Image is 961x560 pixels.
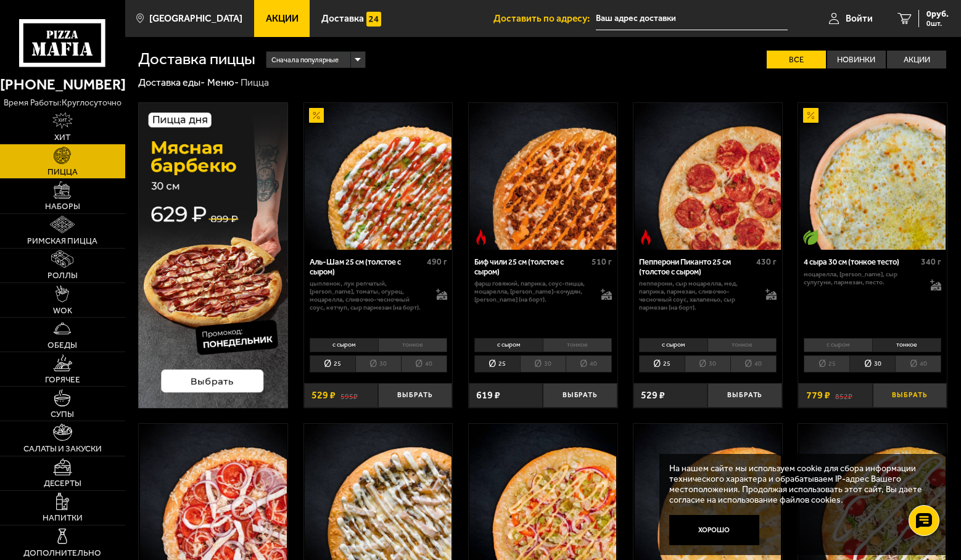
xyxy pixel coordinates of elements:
span: Обеды [47,341,77,350]
span: Акции [266,14,299,23]
span: Войти [846,14,873,23]
span: Десерты [44,479,81,488]
li: тонкое [872,338,941,352]
span: 779 ₽ [806,390,830,400]
span: Напитки [43,514,83,522]
img: Острое блюдо [474,229,489,244]
a: АкционныйВегетарианское блюдо4 сыра 30 см (тонкое тесто) [798,103,947,250]
li: с сыром [474,338,543,352]
span: 0 шт. [926,20,949,27]
img: 4 сыра 30 см (тонкое тесто) [799,103,946,250]
span: Пицца [47,168,78,176]
label: Все [767,51,826,68]
span: Доставка [321,14,364,23]
li: 25 [474,355,520,373]
span: 0 руб. [926,10,949,19]
li: 40 [730,355,777,373]
button: Выбрать [378,383,452,408]
img: Вегетарианское блюдо [803,229,818,244]
span: Горячее [45,376,80,384]
p: пепперони, сыр Моцарелла, мед, паприка, пармезан, сливочно-чесночный соус, халапеньо, сыр пармеза... [639,279,756,311]
button: Хорошо [669,515,759,545]
h1: Доставка пиццы [138,51,255,67]
li: 40 [401,355,447,373]
a: АкционныйАль-Шам 25 см (толстое с сыром) [304,103,453,250]
li: 30 [685,355,730,373]
span: 340 г [921,257,941,267]
span: Салаты и закуски [23,445,102,453]
div: Аль-Шам 25 см (толстое с сыром) [310,257,424,276]
li: 40 [895,355,941,373]
span: 529 ₽ [311,390,336,400]
p: фарш говяжий, паприка, соус-пицца, моцарелла, [PERSON_NAME]-кочудян, [PERSON_NAME] (на борт). [474,279,591,303]
p: моцарелла, [PERSON_NAME], сыр сулугуни, пармезан, песто. [804,270,920,286]
li: 25 [804,355,849,373]
li: 30 [520,355,566,373]
a: Доставка еды- [138,76,205,88]
li: 40 [566,355,612,373]
li: тонкое [707,338,777,352]
span: 430 г [756,257,777,267]
li: с сыром [639,338,707,352]
span: Римская пицца [27,237,97,245]
button: Выбрать [543,383,617,408]
li: с сыром [310,338,378,352]
div: Биф чили 25 см (толстое с сыром) [474,257,588,276]
li: тонкое [378,338,447,352]
label: Новинки [827,51,886,68]
a: Острое блюдоПепперони Пиканто 25 см (толстое с сыром) [633,103,782,250]
button: Выбрать [873,383,947,408]
span: 490 г [427,257,447,267]
span: Хит [54,133,70,142]
a: Острое блюдоБиф чили 25 см (толстое с сыром) [469,103,617,250]
span: Наборы [45,202,80,211]
li: тонкое [543,338,612,352]
span: [GEOGRAPHIC_DATA] [149,14,242,23]
img: Аль-Шам 25 см (толстое с сыром) [305,103,452,250]
div: Пицца [241,76,269,89]
li: 25 [310,355,355,373]
span: Сначала популярные [271,51,339,70]
span: 510 г [592,257,612,267]
img: Острое блюдо [638,229,653,244]
s: 852 ₽ [835,390,852,400]
img: Акционный [803,108,818,123]
div: 4 сыра 30 см (тонкое тесто) [804,257,918,267]
a: Меню- [207,76,239,88]
p: цыпленок, лук репчатый, [PERSON_NAME], томаты, огурец, моцарелла, сливочно-чесночный соус, кетчуп... [310,279,426,311]
span: WOK [53,307,72,315]
img: Акционный [309,108,324,123]
span: Доставить по адресу: [493,14,596,23]
img: 15daf4d41897b9f0e9f617042186c801.svg [366,12,381,27]
li: 30 [355,355,401,373]
img: Пепперони Пиканто 25 см (толстое с сыром) [635,103,782,250]
p: На нашем сайте мы используем cookie для сбора информации технического характера и обрабатываем IP... [669,464,930,505]
s: 595 ₽ [340,390,358,400]
input: Ваш адрес доставки [596,7,788,30]
span: 619 ₽ [476,390,500,400]
li: 25 [639,355,685,373]
li: с сыром [804,338,872,352]
span: Супы [51,410,74,419]
button: Выбрать [707,383,782,408]
img: Биф чили 25 см (толстое с сыром) [469,103,616,250]
label: Акции [887,51,946,68]
span: Роллы [47,271,78,280]
li: 30 [849,355,895,373]
div: Пепперони Пиканто 25 см (толстое с сыром) [639,257,753,276]
span: Дополнительно [23,549,101,558]
span: 529 ₽ [641,390,665,400]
